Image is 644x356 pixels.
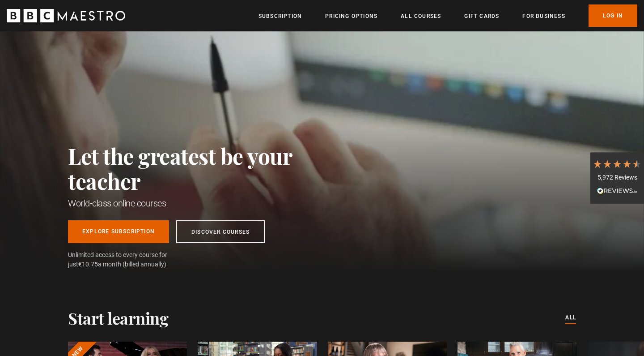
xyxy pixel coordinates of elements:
a: Discover Courses [176,220,265,243]
span: €10.75 [78,261,98,268]
div: 4.7 Stars [593,159,642,169]
a: Subscription [258,12,302,21]
a: Pricing Options [325,12,377,21]
h2: Let the greatest be your teacher [68,143,332,193]
a: All [565,313,576,323]
img: REVIEWS.io [597,188,637,194]
a: All Courses [401,12,441,21]
nav: Primary [258,4,637,27]
a: Log In [589,4,637,27]
h2: Start learning [68,309,168,327]
h1: World-class online courses [68,197,332,210]
div: 5,972 ReviewsRead All Reviews [590,152,644,204]
a: Gift Cards [464,12,499,21]
span: Unlimited access to every course for just a month (billed annually) [68,250,189,269]
a: Explore Subscription [68,220,169,243]
div: Read All Reviews [593,186,642,197]
a: For business [522,12,565,21]
div: 5,972 Reviews [593,173,642,182]
svg: BBC Maestro [7,9,125,22]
